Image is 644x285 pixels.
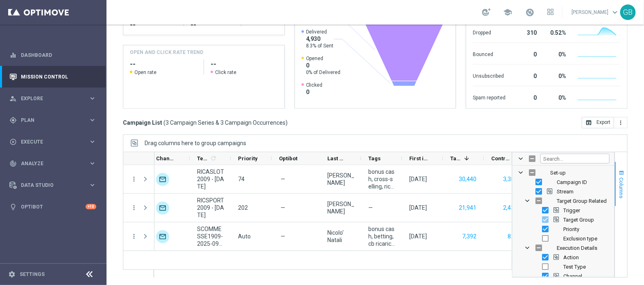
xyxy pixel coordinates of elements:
[8,271,16,278] i: settings
[306,88,323,96] span: 0
[563,254,579,260] span: Action
[21,161,88,166] span: Analyze
[9,95,97,102] button: person_search Explore keyboard_arrow_right
[156,173,169,186] div: Optimail
[130,20,177,30] div: --
[156,202,169,215] div: Optimail
[281,175,285,183] span: —
[473,69,506,82] div: Unsubscribed
[286,119,288,126] span: )
[540,154,610,164] input: Filter Columns Input
[197,155,209,162] span: Templates
[197,225,224,247] span: SCOMMESSE1909-2025-09-19
[409,155,429,162] span: First in Range
[20,272,45,277] a: Settings
[211,59,278,69] h2: --
[9,74,97,80] button: Mission Control
[9,182,88,189] div: Data Studio
[512,272,615,281] div: Channel Column
[563,264,586,270] span: Test Type
[512,215,615,224] div: Target Group Column
[512,177,615,187] div: Campaign ID Column
[134,69,156,76] span: Open rate
[145,140,246,146] span: Drag columns here to group campaigns
[9,52,97,58] div: equalizer Dashboard
[491,155,511,162] span: Control Customers
[9,160,97,167] div: track_changes Analyze keyboard_arrow_right
[563,226,579,232] span: Priority
[563,207,580,213] span: Trigger
[197,197,224,219] span: RICSPORT2009 - 2025-09-20
[88,159,96,167] i: keyboard_arrow_right
[618,177,625,198] span: Columns
[306,62,341,69] span: 0
[21,183,88,188] span: Data Studio
[306,29,334,35] span: Delivered
[461,231,477,242] button: 7,392
[512,196,615,206] div: Target Group Related Column Group
[130,175,138,183] button: more_vert
[557,179,587,185] span: Campaign ID
[546,47,566,60] div: 0%
[86,204,96,209] div: +10
[515,25,537,38] div: 310
[512,224,615,234] div: Priority Column
[473,25,506,38] div: Dropped
[306,35,334,43] span: 4,930
[130,59,197,69] h2: --
[166,119,286,126] span: 3 Campaign Series & 3 Campaign Occurrences
[614,117,628,128] button: more_vert
[281,204,285,211] span: —
[327,172,354,186] div: Martina Troia
[550,170,566,176] span: Set-up
[306,55,341,62] span: Opened
[156,155,176,162] span: Channel
[9,138,88,146] div: Execute
[571,6,620,18] a: [PERSON_NAME]keyboard_arrow_down
[9,44,96,66] div: Dashboard
[557,245,597,251] span: Execution Details
[238,155,258,162] span: Priority
[130,204,138,211] i: more_vert
[279,155,297,162] span: Optibot
[368,155,381,162] span: Tags
[9,117,97,123] div: gps_fixed Plan keyboard_arrow_right
[9,52,17,59] i: equalizer
[130,49,203,56] h4: OPEN AND CLICK RATE TREND
[21,96,88,101] span: Explore
[327,155,347,162] span: Last Modified By
[546,25,566,38] div: 0.52%
[512,206,615,215] div: Trigger Column
[9,182,97,189] button: Data Studio keyboard_arrow_right
[473,47,506,60] div: Bounced
[238,233,251,240] span: Auto
[88,94,96,102] i: keyboard_arrow_right
[9,95,88,102] div: Explore
[502,174,518,184] button: 3,380
[502,203,518,213] button: 2,436
[546,90,566,103] div: 0%
[458,203,477,213] button: 21,941
[327,229,354,244] div: Nicolo' Natali
[156,230,169,243] img: Optimail
[88,138,96,146] i: keyboard_arrow_right
[9,117,17,124] i: gps_fixed
[130,233,138,240] i: more_vert
[458,174,477,184] button: 30,440
[9,160,88,167] div: Analyze
[473,90,506,103] div: Spam reported
[582,117,614,128] button: open_in_browser Export
[21,66,96,88] a: Mission Control
[409,204,427,211] div: 20 Sep 2025, Saturday
[9,66,96,88] div: Mission Control
[563,217,594,223] span: Target Group
[512,262,615,272] div: Test Type Column
[368,204,373,211] span: —
[515,47,537,60] div: 0
[281,233,285,240] span: —
[21,196,86,218] a: Optibot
